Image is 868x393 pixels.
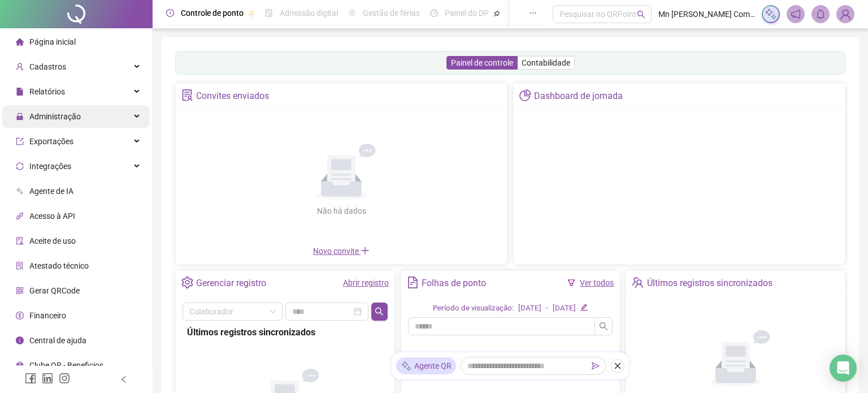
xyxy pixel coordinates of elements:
div: Dashboard de jornada [534,87,623,106]
span: user-add [16,63,24,71]
span: Relatórios [29,87,65,96]
span: export [16,137,24,145]
span: sun [348,9,356,17]
span: Página inicial [29,37,76,46]
span: send [592,362,600,370]
span: plus [361,246,370,255]
span: facebook [25,373,36,384]
span: setting [181,277,193,288]
img: 83349 [837,6,854,23]
div: Período de visualização: [433,303,514,314]
span: pie-chart [519,89,531,101]
span: Clube QR - Beneficios [29,361,103,370]
span: Painel de controle [451,58,513,67]
span: sync [16,162,24,170]
div: Últimos registros sincronizados [187,325,383,339]
span: Controle de ponto [181,8,244,18]
span: Novo convite [313,247,370,256]
span: Agente de IA [29,187,73,196]
div: Agente QR [396,357,456,374]
span: solution [181,89,193,101]
span: gift [16,361,24,369]
div: [DATE] [518,303,541,314]
div: Open Intercom Messenger [830,355,857,382]
span: close [614,362,622,370]
span: Mn [PERSON_NAME] Comercio de Alimentos LTDA [658,8,755,20]
span: Exportações [29,137,73,146]
span: ellipsis [529,9,537,17]
span: audit [16,237,24,245]
div: Gerenciar registro [196,274,266,293]
span: dashboard [430,9,438,17]
span: qrcode [16,287,24,295]
span: Atestado técnico [29,261,89,270]
div: [DATE] [553,303,576,314]
span: info-circle [16,336,24,344]
span: pushpin [248,10,255,17]
span: Financeiro [29,311,66,320]
span: linkedin [42,373,53,384]
span: home [16,38,24,46]
img: sparkle-icon.fc2bf0ac1784a2077858766a79e2daf3.svg [401,360,412,372]
span: Painel do DP [445,8,489,18]
span: lock [16,113,24,120]
div: Folhas de ponto [422,274,486,293]
div: - [546,303,548,314]
span: filter [567,279,575,287]
span: notification [791,9,801,19]
span: bell [815,9,826,19]
span: api [16,212,24,220]
a: Ver todos [580,278,614,287]
div: Últimos registros sincronizados [647,274,772,293]
span: clock-circle [166,9,174,17]
span: solution [16,262,24,270]
span: Admissão digital [280,8,338,18]
span: edit [580,304,588,311]
span: Gerar QRCode [29,286,80,295]
span: instagram [59,373,70,384]
div: Convites enviados [196,87,269,106]
span: Acesso à API [29,211,75,221]
a: Abrir registro [343,278,389,287]
span: Cadastros [29,62,66,71]
span: Contabilidade [522,58,570,67]
span: Gestão de férias [363,8,420,18]
span: search [599,322,608,331]
span: dollar [16,312,24,319]
img: sparkle-icon.fc2bf0ac1784a2077858766a79e2daf3.svg [765,8,777,20]
span: Aceite de uso [29,236,76,245]
span: Administração [29,112,81,121]
span: file [16,88,24,96]
span: left [120,375,128,383]
span: pushpin [493,10,500,17]
div: Não há dados [289,205,393,217]
span: Central de ajuda [29,336,86,345]
span: file-text [407,277,419,288]
span: team [632,277,644,288]
span: Integrações [29,162,71,171]
span: search [375,307,384,316]
span: file-done [265,9,273,17]
span: search [637,10,645,19]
